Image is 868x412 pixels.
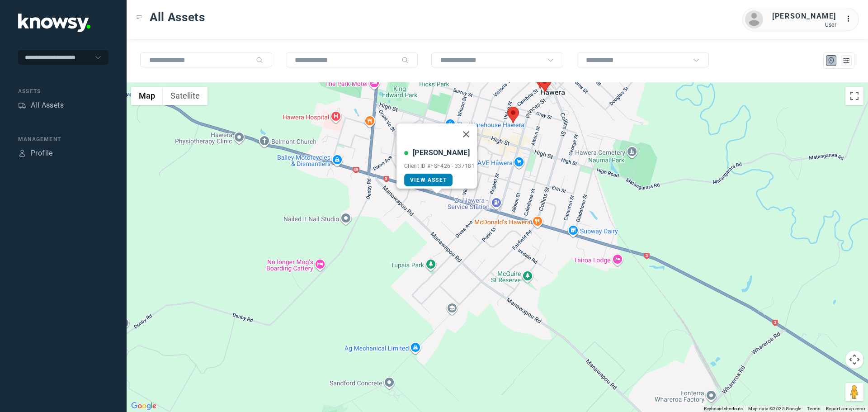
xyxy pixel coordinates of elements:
[18,14,90,32] img: Application Logo
[18,149,26,157] div: Profile
[129,400,159,412] img: Google
[31,148,53,159] div: Profile
[131,87,163,105] button: Show street map
[845,383,863,401] button: Drag Pegman onto the map to open Street View
[827,57,835,65] div: Map
[807,406,821,411] a: Terms (opens in new tab)
[845,14,856,24] div: :
[772,11,836,22] div: [PERSON_NAME]
[704,406,743,412] button: Keyboard shortcuts
[404,174,453,186] a: View Asset
[18,100,64,111] a: AssetsAll Assets
[846,15,855,22] tspan: ...
[748,406,801,411] span: Map data ©2025 Google
[845,14,856,26] div: :
[18,101,26,109] div: Assets
[150,9,205,25] span: All Assets
[401,57,409,64] div: Search
[163,87,208,105] button: Show satellite imagery
[18,135,108,143] div: Management
[136,14,142,20] div: Toggle Menu
[455,123,477,145] button: Close
[18,148,53,159] a: ProfileProfile
[745,10,763,28] img: avatar.png
[413,147,470,158] div: [PERSON_NAME]
[31,100,64,111] div: All Assets
[18,87,108,95] div: Assets
[410,177,447,183] span: View Asset
[845,87,863,105] button: Toggle fullscreen view
[842,57,850,65] div: List
[772,22,836,28] div: User
[129,400,159,412] a: Open this area in Google Maps (opens a new window)
[256,57,263,64] div: Search
[845,350,863,369] button: Map camera controls
[404,163,475,169] div: Client ID #FSF426 - 337181
[826,406,865,411] a: Report a map error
